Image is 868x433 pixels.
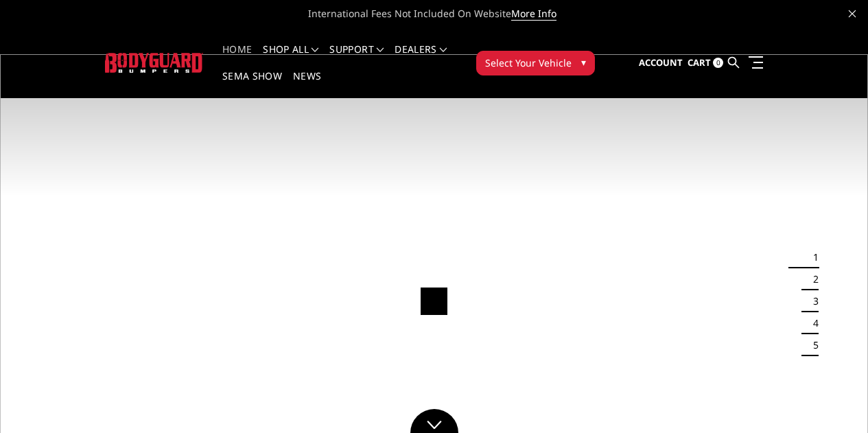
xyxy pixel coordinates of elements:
button: 3 of 5 [805,290,819,312]
a: shop all [263,45,318,71]
button: 2 of 5 [805,268,819,290]
button: 4 of 5 [805,312,819,334]
button: 5 of 5 [805,334,819,356]
img: BODYGUARD BUMPERS [105,53,203,72]
span: 0 [713,58,723,68]
a: Home [222,45,252,71]
span: Account [639,56,683,69]
button: Select Your Vehicle [476,51,595,75]
a: Support [329,45,384,71]
a: Click to Down [410,409,458,433]
button: 1 of 5 [805,246,819,268]
span: Select Your Vehicle [485,56,572,70]
a: Account [639,45,683,82]
a: SEMA Show [222,71,282,98]
a: Cart 0 [688,45,723,82]
a: News [293,71,321,98]
span: ▾ [581,55,586,69]
a: Dealers [395,45,447,71]
span: Cart [688,56,711,69]
a: More Info [511,7,556,21]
